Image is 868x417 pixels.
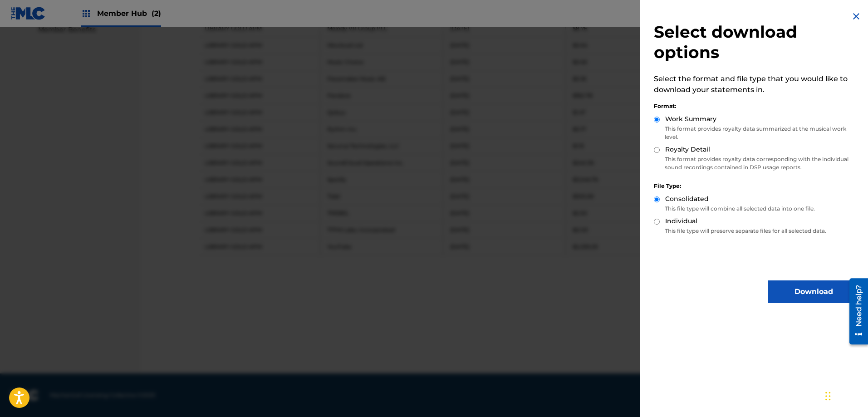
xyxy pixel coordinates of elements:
p: Select the format and file type that you would like to download your statements in. [654,74,859,95]
label: Consolidated [665,194,709,204]
p: This format provides royalty data summarized at the musical work level. [654,125,859,141]
div: File Type: [654,182,859,190]
label: Royalty Detail [665,145,710,154]
label: Individual [665,216,697,226]
img: Top Rightsholders [81,8,92,19]
h2: Select download options [654,22,859,63]
img: MLC Logo [11,7,46,20]
p: This file type will combine all selected data into one file. [654,205,859,213]
p: This file type will preserve separate files for all selected data. [654,227,859,235]
div: Drag [825,383,831,410]
span: Member Hub [97,8,161,19]
div: Format: [654,102,859,110]
button: Download [768,280,859,303]
iframe: Resource Center [843,275,868,348]
label: Work Summary [665,114,716,124]
p: This format provides royalty data corresponding with the individual sound recordings contained in... [654,155,859,172]
span: (2) [152,9,161,18]
iframe: Chat Widget [823,373,868,417]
